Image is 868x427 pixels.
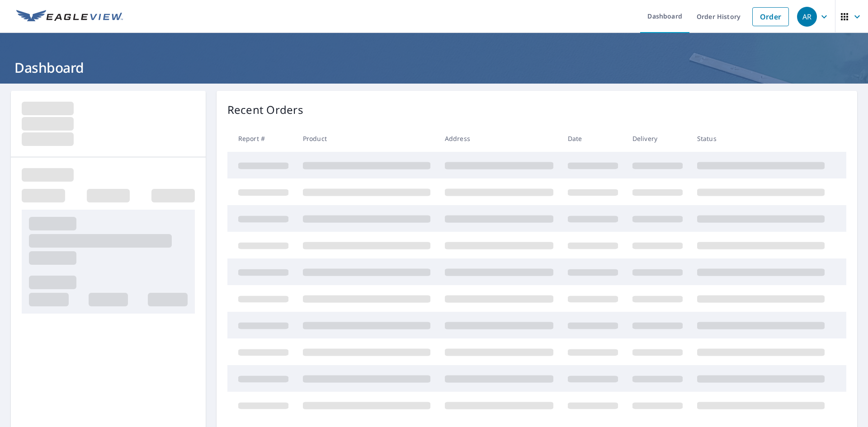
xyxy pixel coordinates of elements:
th: Product [296,125,438,152]
div: AR [797,7,817,27]
th: Date [561,125,625,152]
a: Order [752,7,789,26]
th: Report # [227,125,296,152]
h1: Dashboard [11,58,857,77]
th: Delivery [625,125,690,152]
img: EV Logo [16,10,123,23]
th: Address [438,125,561,152]
th: Status [690,125,832,152]
p: Recent Orders [227,102,303,118]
